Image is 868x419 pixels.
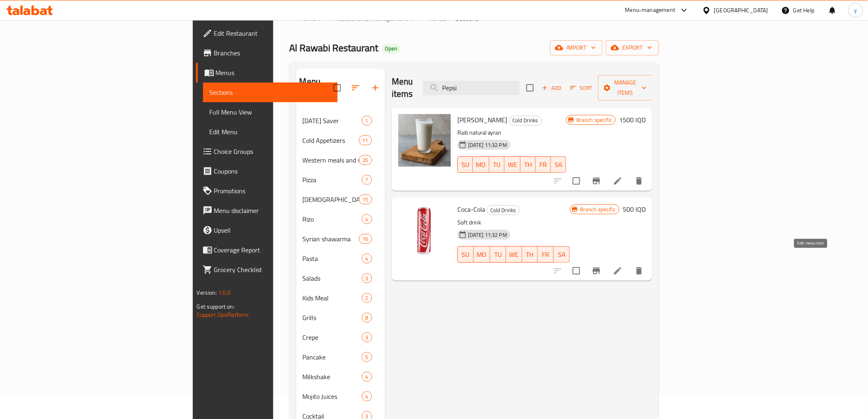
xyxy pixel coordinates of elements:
[362,175,372,185] div: items
[214,28,331,38] span: Edit Restaurant
[565,82,598,94] span: Sort items
[303,313,362,323] div: Grills
[296,249,385,268] div: Pasta4
[461,159,470,171] span: SU
[197,301,235,312] span: Get support on:
[362,116,372,126] div: items
[296,170,385,190] div: Pizza7
[210,87,331,97] span: Sections
[296,347,385,367] div: Pancake5
[362,176,372,184] span: 7
[214,166,331,176] span: Coupons
[541,249,550,261] span: FR
[216,68,331,78] span: Menus
[509,116,542,126] div: Cold Drinks
[854,6,857,15] span: y
[521,79,539,96] span: Select section
[457,218,570,228] p: Soft drink
[197,309,249,320] a: Support.OpsPlatform
[525,249,535,261] span: TH
[490,246,506,263] button: TU
[303,175,362,185] span: Pizza
[541,83,563,93] span: Add
[606,40,659,55] button: export
[362,393,372,401] span: 4
[457,114,507,126] span: [PERSON_NAME]
[214,206,331,215] span: Menu disclaimer
[538,246,554,263] button: FR
[335,14,408,23] span: Restaurants management
[362,215,372,223] span: 4
[203,102,338,122] a: Full Menu View
[214,225,331,235] span: Upsell
[625,5,676,15] div: Menu-management
[557,249,566,261] span: SA
[362,293,372,303] div: items
[296,327,385,347] div: Crepe3
[382,44,401,54] div: Open
[411,14,414,23] li: /
[303,392,362,401] span: Mojito Juices
[476,159,486,171] span: MO
[296,367,385,387] div: Milkshake4
[362,352,372,362] div: items
[214,245,331,255] span: Coverage Report
[296,190,385,209] div: [DEMOGRAPHIC_DATA] Manakish15
[493,159,501,171] span: TU
[196,220,338,240] a: Upsell
[303,135,359,145] div: Cold Appetizers
[505,156,521,173] button: WE
[196,161,338,181] a: Coupons
[214,147,331,156] span: Choice Groups
[465,231,510,239] span: [DATE] 11:32 PM
[362,273,372,283] div: items
[196,201,338,220] a: Menu disclaimer
[487,205,520,215] div: Cold Drinks
[303,352,362,362] span: Pancake
[509,249,519,261] span: WE
[714,6,768,15] div: [GEOGRAPHIC_DATA]
[522,246,538,263] button: TH
[418,13,446,24] a: Menus
[359,195,372,204] div: items
[573,116,615,124] span: Branch specific
[214,48,331,58] span: Branches
[303,372,362,382] span: Milkshake
[398,114,451,167] img: Rawabi Ayran
[465,141,510,149] span: [DATE] 11:32 PM
[577,206,619,213] span: Branch specific
[303,155,359,165] div: Western meals and sandwiches
[196,23,338,43] a: Edit Restaurant
[196,240,338,260] a: Coverage Report
[382,45,401,52] span: Open
[457,128,566,138] p: Raib natural ayran
[359,234,372,244] div: items
[423,81,520,95] input: search
[568,82,595,94] button: Sort
[539,82,565,94] button: Add
[612,43,652,53] span: export
[290,39,379,57] span: Al Rawabi Restaurant
[362,332,372,342] div: items
[296,131,385,150] div: Cold Appetizers11
[524,159,532,171] span: TH
[210,107,331,117] span: Full Menu View
[296,209,385,229] div: Rizo4
[457,156,473,173] button: SU
[296,387,385,406] div: Mojito Juices4
[196,63,338,82] a: Menus
[303,332,362,342] div: Crepe
[196,260,338,279] a: Grocery Checklist
[359,235,372,243] span: 16
[329,79,346,96] span: Select all sections
[398,204,451,256] img: Coca-Cola
[539,82,565,94] span: Add item
[362,314,372,322] span: 8
[303,254,362,263] span: Pasta
[629,261,649,281] button: delete
[362,372,372,382] div: items
[623,204,646,215] h6: 500 IQD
